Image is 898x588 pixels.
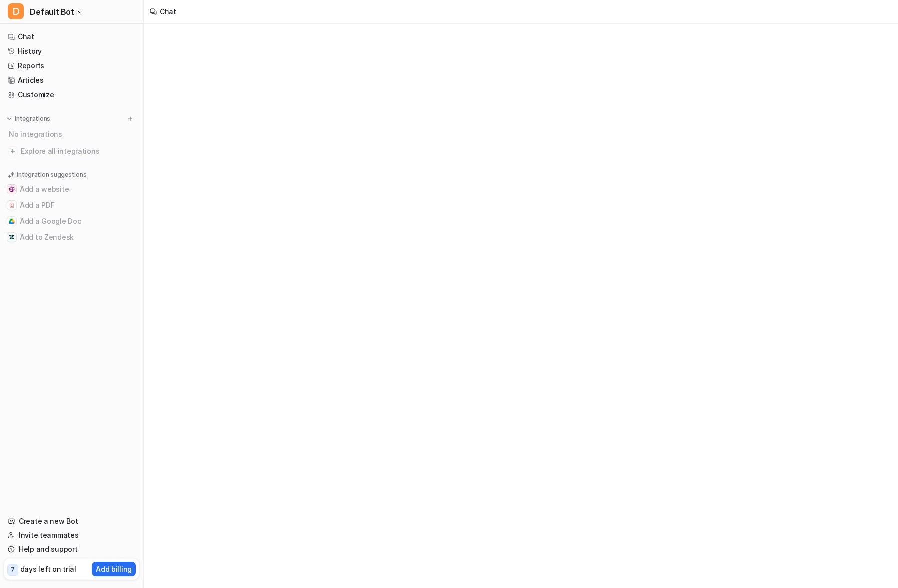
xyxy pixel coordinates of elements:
img: Add a Google Doc [9,218,15,224]
button: Add to ZendeskAdd to Zendesk [4,229,139,245]
img: Add a PDF [9,202,15,208]
img: explore all integrations [8,146,18,156]
p: Integration suggestions [17,170,86,179]
span: Default Bot [30,5,74,19]
p: days left on trial [20,564,76,574]
img: Add to Zendesk [9,234,15,240]
p: 7 [11,565,15,574]
a: Create a new Bot [4,514,139,528]
p: Add billing [96,564,132,574]
p: Integrations [15,115,50,123]
a: Chat [4,30,139,44]
a: Help and support [4,542,139,556]
a: Explore all integrations [4,144,139,158]
span: Explore all integrations [21,143,135,159]
a: Customize [4,88,139,102]
button: Integrations [4,114,53,124]
span: D [8,3,24,19]
a: History [4,44,139,58]
a: Articles [4,73,139,87]
div: Chat [160,6,176,17]
a: Reports [4,59,139,73]
button: Add billing [92,562,136,576]
div: No integrations [6,126,139,142]
img: menu_add.svg [127,115,134,122]
a: Invite teammates [4,528,139,542]
button: Add a PDFAdd a PDF [4,197,139,213]
img: expand menu [6,115,13,122]
button: Add a Google DocAdd a Google Doc [4,213,139,229]
img: Add a website [9,186,15,192]
button: Add a websiteAdd a website [4,181,139,197]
